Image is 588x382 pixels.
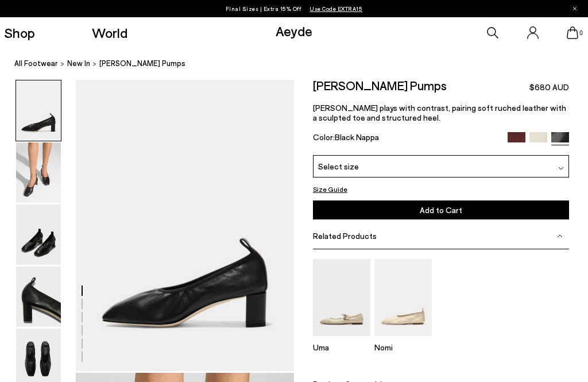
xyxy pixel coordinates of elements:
[99,57,185,70] span: [PERSON_NAME] Pumps
[14,48,588,80] nav: breadcrumb
[558,165,564,171] img: svg%3E
[420,205,462,215] span: Add to Cart
[67,57,90,70] a: New In
[557,233,563,239] img: svg%3E
[313,183,347,195] button: Size Guide
[318,160,359,172] span: Select size
[14,57,58,70] a: All Footwear
[16,204,61,265] img: Narissa Ruched Pumps - Image 3
[313,132,500,145] div: Color:
[313,80,447,91] h2: [PERSON_NAME] Pumps
[67,59,90,68] span: New In
[529,82,569,93] span: $680 AUD
[313,259,370,335] img: Uma Mary-Jane Flats
[16,80,61,141] img: Narissa Ruched Pumps - Image 1
[374,342,432,352] p: Nomi
[567,26,578,39] a: 0
[226,3,363,14] p: Final Sizes | Extra 15% Off
[374,259,432,335] img: Nomi Ruched Flats
[374,328,432,352] a: Nomi Ruched Flats Nomi
[313,231,377,241] span: Related Products
[16,142,61,203] img: Narissa Ruched Pumps - Image 2
[313,103,569,122] p: [PERSON_NAME] plays with contrast, pairing soft ruched leather with a sculpted toe and structured...
[313,328,370,352] a: Uma Mary-Jane Flats Uma
[16,267,61,327] img: Narissa Ruched Pumps - Image 4
[92,26,127,40] a: World
[313,200,569,219] button: Add to Cart
[313,342,370,352] p: Uma
[4,26,35,40] a: Shop
[310,5,362,12] span: Navigate to /collections/ss25-final-sizes
[335,132,379,142] span: Black Nappa
[578,30,584,36] span: 0
[276,22,312,39] a: Aeyde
